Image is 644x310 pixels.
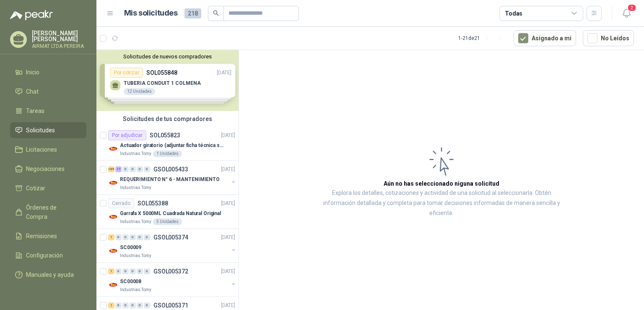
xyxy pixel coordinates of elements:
[144,302,150,308] div: 0
[138,200,168,206] p: SOL055388
[10,10,53,20] img: Logo peakr
[144,268,150,274] div: 0
[26,231,57,241] span: Remisiones
[514,30,576,46] button: Asignado a mi
[10,180,86,196] a: Cotizar
[96,111,239,127] div: Solicitudes de tus compradores
[221,302,235,310] p: [DATE]
[120,176,220,184] p: REQUERIMIENTO N° 6 - MANTENIMIENTO
[108,178,118,188] img: Company Logo
[108,280,118,290] img: Company Logo
[153,166,188,172] p: GSOL005433
[130,166,136,172] div: 0
[10,103,86,119] a: Tareas
[120,150,151,157] p: Industrias Tomy
[120,286,151,293] p: Industrias Tomy
[619,6,634,21] button: 2
[384,179,499,188] h3: Aún no has seleccionado niguna solicitud
[26,270,74,279] span: Manuales y ayuda
[26,126,55,135] span: Solicitudes
[10,247,86,263] a: Configuración
[26,145,57,154] span: Licitaciones
[10,228,86,244] a: Remisiones
[221,234,235,242] p: [DATE]
[505,9,522,18] div: Todas
[26,251,63,260] span: Configuración
[10,122,86,138] a: Solicitudes
[153,234,188,240] p: GSOL005374
[130,268,136,274] div: 0
[120,218,151,225] p: Industrias Tomy
[144,234,150,240] div: 0
[115,234,122,240] div: 0
[108,130,146,140] div: Por adjudicar
[108,234,114,240] div: 1
[115,166,122,172] div: 17
[10,84,86,100] a: Chat
[108,166,114,172] div: 169
[213,10,219,16] span: search
[137,234,143,240] div: 0
[115,302,122,308] div: 0
[120,278,141,286] p: SC00008
[583,30,634,46] button: No Leídos
[26,203,78,221] span: Órdenes de Compra
[153,302,188,308] p: GSOL005371
[323,188,560,218] p: Explora los detalles, cotizaciones y actividad de una solicitud al seleccionarla. Obtén informaci...
[96,195,239,229] a: CerradoSOL055388[DATE] Company LogoGarrafa X 5000ML Cuadrada Natural OriginalIndustrias Tomy5 Uni...
[153,268,188,274] p: GSOL005372
[10,267,86,283] a: Manuales y ayuda
[122,268,129,274] div: 0
[26,87,39,96] span: Chat
[32,44,86,49] p: AIRMAT LTDA PEREIRA
[120,184,151,191] p: Industrias Tomy
[108,246,118,256] img: Company Logo
[130,302,136,308] div: 0
[115,268,122,274] div: 0
[10,64,86,80] a: Inicio
[122,302,129,308] div: 0
[26,164,65,173] span: Negociaciones
[137,166,143,172] div: 0
[221,131,235,139] p: [DATE]
[153,150,182,157] div: 1 Unidades
[26,68,39,77] span: Inicio
[108,212,118,222] img: Company Logo
[108,268,114,274] div: 1
[130,234,136,240] div: 0
[627,4,636,12] span: 2
[144,166,150,172] div: 0
[150,132,180,138] p: SOL055823
[10,161,86,177] a: Negociaciones
[26,106,44,116] span: Tareas
[137,302,143,308] div: 0
[221,200,235,208] p: [DATE]
[10,142,86,158] a: Licitaciones
[100,53,235,60] button: Solicitudes de nuevos compradores
[124,7,178,19] h1: Mis solicitudes
[137,268,143,274] div: 0
[108,198,134,208] div: Cerrado
[108,164,237,191] a: 169 17 0 0 0 0 GSOL005433[DATE] Company LogoREQUERIMIENTO N° 6 - MANTENIMIENTOIndustrias Tomy
[153,218,182,225] div: 5 Unidades
[26,184,45,193] span: Cotizar
[108,232,237,259] a: 1 0 0 0 0 0 GSOL005374[DATE] Company LogoSC00009Industrias Tomy
[458,32,507,45] div: 1 - 21 de 21
[96,127,239,161] a: Por adjudicarSOL055823[DATE] Company LogoActuador giratorio (adjuntar ficha técnica si es diferen...
[221,166,235,173] p: [DATE]
[221,268,235,276] p: [DATE]
[108,302,114,308] div: 1
[108,266,237,293] a: 1 0 0 0 0 0 GSOL005372[DATE] Company LogoSC00008Industrias Tomy
[120,244,141,252] p: SC00009
[32,30,86,42] p: [PERSON_NAME] [PERSON_NAME]
[120,252,151,259] p: Industrias Tomy
[120,142,224,150] p: Actuador giratorio (adjuntar ficha técnica si es diferente a festo)
[122,166,129,172] div: 0
[10,200,86,225] a: Órdenes de Compra
[122,234,129,240] div: 0
[120,210,221,218] p: Garrafa X 5000ML Cuadrada Natural Original
[96,50,239,111] div: Solicitudes de nuevos compradoresPor cotizarSOL055848[DATE] TUBERIA CONDUIT 1 COLMENA12 UnidadesP...
[184,8,201,18] span: 218
[108,144,118,154] img: Company Logo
